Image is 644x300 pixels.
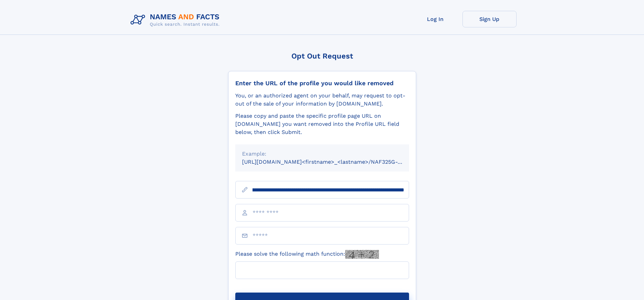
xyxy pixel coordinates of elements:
[228,52,416,60] div: Opt Out Request
[235,92,409,108] div: You, or an authorized agent on your behalf, may request to opt-out of the sale of your informatio...
[242,150,402,158] div: Example:
[235,112,409,136] div: Please copy and paste the specific profile page URL on [DOMAIN_NAME] you want removed into the Pr...
[235,79,409,87] div: Enter the URL of the profile you would like removed
[408,11,462,27] a: Log In
[128,11,225,29] img: Logo Names and Facts
[242,159,422,165] small: [URL][DOMAIN_NAME]<firstname>_<lastname>/NAF325G-xxxxxxxx
[235,250,379,259] label: Please solve the following math function:
[462,11,517,27] a: Sign Up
